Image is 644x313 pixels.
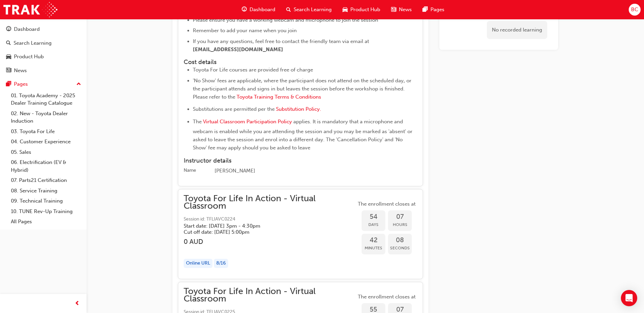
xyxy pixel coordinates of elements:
[356,293,417,301] span: The enrollment closes at
[356,200,417,208] span: The enrollment closes at
[3,22,84,78] button: DashboardSearch LearningProduct HubNews
[3,37,84,49] a: Search Learning
[237,94,321,100] a: Toyota Training Terms & Conditions
[276,106,321,112] a: Substitution Policy.
[8,175,84,186] a: 07. Parts21 Certification
[423,5,428,14] span: pages-icon
[193,38,369,44] span: If you have any questions, feel free to contact the friendly team via email at
[184,195,417,273] button: Toyota For Life In Action - Virtual ClassroomSession id: TFLIAVC0224Start date: [DATE] 3pm - 4:30...
[8,90,84,108] a: 01. Toyota Academy - 2025 Dealer Training Catalogue
[388,221,412,229] span: Hours
[242,5,247,14] span: guage-icon
[8,137,84,147] a: 04. Customer Experience
[215,167,417,175] div: [PERSON_NAME]
[6,68,11,74] span: news-icon
[386,3,417,17] a: news-iconNews
[629,4,641,16] button: BC
[236,3,281,17] a: guage-iconDashboard
[487,21,547,39] div: No recorded learning
[14,67,27,75] div: News
[362,213,385,221] span: 54
[8,206,84,217] a: 10. TUNE Rev-Up Training
[250,6,275,14] span: Dashboard
[8,147,84,158] a: 05. Sales
[76,80,81,89] span: up-icon
[184,229,345,235] h5: Cut off date: [DATE] 5:00pm
[193,17,378,23] span: Please ensure you have a working webcam and microphone to join the session
[184,59,417,66] h4: Cost details
[184,238,356,246] h3: 0 AUD
[294,6,332,14] span: Search Learning
[75,299,80,308] span: prev-icon
[193,119,414,151] span: applies. It is mandatory that a microphone and webcam is enabled while you are attending the sess...
[8,186,84,196] a: 08. Service Training
[184,195,356,210] span: Toyota For Life In Action - Virtual Classroom
[6,40,11,46] span: search-icon
[388,244,412,252] span: Seconds
[3,23,84,36] a: Dashboard
[621,290,637,306] div: Open Intercom Messenger
[8,157,84,175] a: 06. Electrification (EV & Hybrid)
[6,54,11,60] span: car-icon
[3,50,84,63] a: Product Hub
[14,25,40,33] div: Dashboard
[399,6,412,14] span: News
[350,6,380,14] span: Product Hub
[184,223,345,229] h5: Start date: [DATE] 3pm - 4:30pm
[193,46,283,53] span: [EMAIL_ADDRESS][DOMAIN_NAME]
[362,244,385,252] span: Minutes
[3,78,84,90] button: Pages
[184,215,356,223] span: Session id: TFLIAVC0224
[362,221,385,229] span: Days
[193,119,202,125] span: The
[8,216,84,227] a: All Pages
[337,3,386,17] a: car-iconProduct Hub
[184,259,213,268] div: Online URL
[3,64,84,77] a: News
[193,27,297,34] span: Remember to add your name when you join
[184,167,196,174] div: Name
[14,80,28,88] div: Pages
[417,3,450,17] a: pages-iconPages
[388,236,412,244] span: 08
[203,119,292,125] a: Virtual Classroom Participation Policy
[193,67,313,73] span: Toyota For Life courses are provided free of charge
[362,236,385,244] span: 42
[631,6,638,14] span: BC
[391,5,396,14] span: news-icon
[214,259,228,268] div: 8 / 16
[281,3,337,17] a: search-iconSearch Learning
[388,213,412,221] span: 07
[14,39,52,47] div: Search Learning
[3,2,57,17] img: Trak
[8,108,84,126] a: 02. New - Toyota Dealer Induction
[343,5,348,14] span: car-icon
[14,53,44,61] div: Product Hub
[8,126,84,137] a: 03. Toyota For Life
[6,26,11,33] span: guage-icon
[184,157,417,165] h4: Instructor details
[193,106,275,112] span: Substitutions are permitted per the
[193,78,413,100] span: 'No Show' fees are applicable, where the participant does not attend on the scheduled day, or the...
[430,6,444,14] span: Pages
[8,196,84,206] a: 09. Technical Training
[6,81,11,87] span: pages-icon
[184,288,356,303] span: Toyota For Life In Action - Virtual Classroom
[286,5,291,14] span: search-icon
